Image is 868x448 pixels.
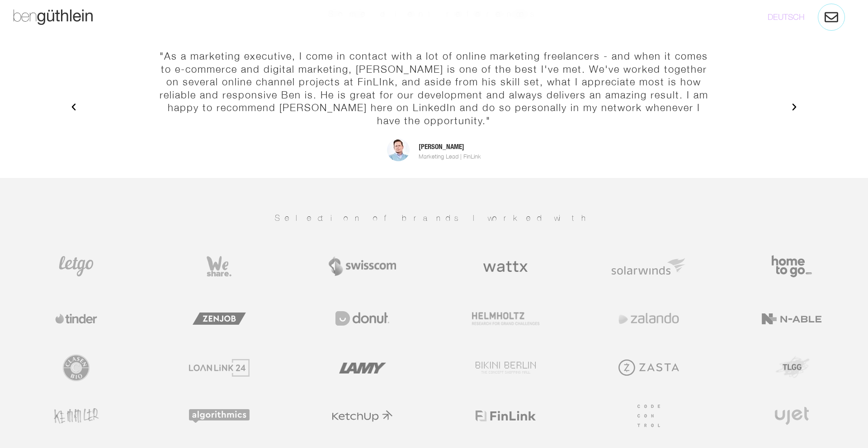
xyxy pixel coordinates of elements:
[147,41,720,173] div: Slides
[419,152,481,161] span: Marketing Lead | FinLink
[387,139,410,161] img: Toke Bransky
[5,214,863,222] h2: Selection of brands I worked with
[147,41,720,173] div: 10 / 14
[768,12,805,22] a: DEUTSCH
[156,50,711,127] div: "As a marketing executive, I come in contact with a lot of online marketing freelancers - and whe...
[419,142,481,152] span: [PERSON_NAME]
